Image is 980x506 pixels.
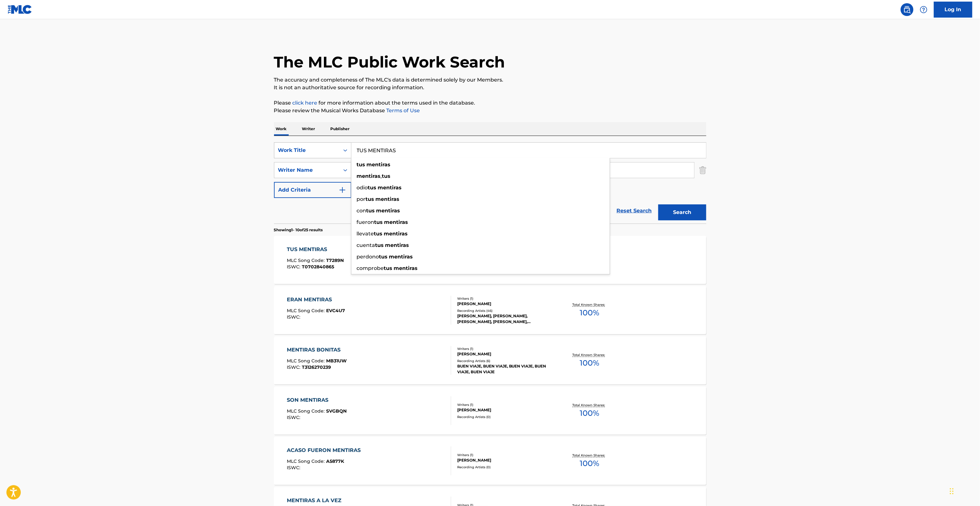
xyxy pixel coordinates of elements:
[901,3,913,16] a: Public Search
[274,99,706,107] p: Please for more information about the terms used in the database.
[357,265,384,271] span: comprobe
[274,52,505,72] h1: The MLC Public Work Search
[385,107,420,114] a: Terms of Use
[384,231,408,237] strong: mentiras
[278,166,336,174] div: Writer Name
[287,358,326,364] span: MLC Song Code :
[366,208,375,214] strong: tus
[457,415,554,419] div: Recording Artists ( 0 )
[326,257,344,263] span: T7289N
[274,142,706,224] form: Search Form
[457,313,554,325] div: [PERSON_NAME], [PERSON_NAME], [PERSON_NAME], [PERSON_NAME], [PERSON_NAME]
[367,162,391,168] strong: mentiras
[385,242,409,248] strong: mentiras
[274,182,351,198] button: Add Criteria
[934,2,972,18] a: Log In
[274,227,323,233] p: Showing 1 - 10 of 25 results
[293,100,318,106] a: click here
[357,231,374,237] span: llevate
[457,296,554,301] div: Writers ( 1 )
[357,196,366,202] span: por
[274,286,706,334] a: ERAN MENTIRASMLC Song Code:EVC4U7ISWC:Writers (1)[PERSON_NAME]Recording Artists (46)[PERSON_NAME]...
[302,364,331,370] span: T3126270239
[357,254,379,260] span: perdono
[274,437,706,485] a: ACASO FUERON MENTIRASMLC Song Code:A5877KISWC:Writers (1)[PERSON_NAME]Recording Artists (0)Total ...
[357,208,366,214] span: con
[287,314,302,320] span: ISWC :
[384,219,408,225] strong: mentiras
[374,231,383,237] strong: tus
[573,352,607,357] p: Total Known Shares:
[457,308,554,313] div: Recording Artists ( 46 )
[274,387,706,435] a: SON MENTIRASMLC Song Code:SVGBQNISWC:Writers (1)[PERSON_NAME]Recording Artists (0)Total Known Sha...
[366,196,374,202] strong: tus
[274,336,706,384] a: MENTIRAS BONITASMLC Song Code:MB31UWISWC:T3126270239Writers (1)[PERSON_NAME]Recording Artists (6)...
[580,357,600,369] span: 100 %
[573,302,607,307] p: Total Known Shares:
[368,185,377,191] strong: tus
[287,264,302,270] span: ISWC :
[457,453,554,457] div: Writers ( 1 )
[457,351,554,357] div: [PERSON_NAME]
[382,173,391,179] strong: tus
[278,146,336,154] div: Work Title
[457,465,554,470] div: Recording Artists ( 0 )
[274,107,706,115] p: Please review the Musical Works Database
[614,204,655,218] a: Reset Search
[379,254,388,260] strong: tus
[287,465,302,470] span: ISWC :
[326,408,347,414] span: SVGBQN
[274,122,289,136] p: Work
[950,482,954,501] div: Drag
[274,84,706,91] p: It is not an authoritative source for recording information.
[457,407,554,413] div: [PERSON_NAME]
[457,363,554,375] div: BUEN VIAJE, BUEN VIAJE, BUEN VIAJE, BUEN VIAJE, BUEN VIAJE
[375,242,384,248] strong: tus
[376,196,400,202] strong: mentiras
[917,3,930,16] div: Help
[287,458,326,464] span: MLC Song Code :
[394,265,418,271] strong: mentiras
[457,301,554,307] div: [PERSON_NAME]
[457,359,554,363] div: Recording Artists ( 6 )
[374,219,383,225] strong: tus
[287,415,302,420] span: ISWC :
[376,208,400,214] strong: mentiras
[287,497,345,504] div: MENTIRAS A LA VEZ
[357,162,365,168] strong: tus
[357,185,368,191] span: odio
[287,396,347,404] div: SON MENTIRAS
[287,346,347,354] div: MENTIRAS BONITAS
[384,265,393,271] strong: tus
[326,358,347,364] span: MB31UW
[948,475,980,506] iframe: Chat Widget
[302,264,334,270] span: T0702840865
[287,364,302,370] span: ISWC :
[287,246,344,253] div: TUS MENTIRAS
[300,122,317,136] p: Writer
[381,173,382,179] span: ,
[8,5,32,14] img: MLC Logo
[658,204,706,220] button: Search
[357,173,381,179] strong: mentiras
[389,254,413,260] strong: mentiras
[274,236,706,284] a: TUS MENTIRASMLC Song Code:T7289NISWC:T0702840865Writers (1)[PERSON_NAME]Recording Artists (1456)L...
[457,457,554,463] div: [PERSON_NAME]
[580,407,600,419] span: 100 %
[326,308,345,313] span: EVC4U7
[580,307,600,319] span: 100 %
[339,186,346,194] img: 9d2ae6d4665cec9f34b9.svg
[357,219,374,225] span: fueron
[326,458,344,464] span: A5877K
[573,453,607,458] p: Total Known Shares:
[287,296,345,304] div: ERAN MENTIRAS
[378,185,402,191] strong: mentiras
[457,346,554,351] div: Writers ( 1 )
[920,6,928,13] img: help
[903,6,911,13] img: search
[357,242,375,248] span: cuenta
[699,162,706,178] img: Delete Criterion
[287,447,364,454] div: ACASO FUERON MENTIRAS
[329,122,352,136] p: Publisher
